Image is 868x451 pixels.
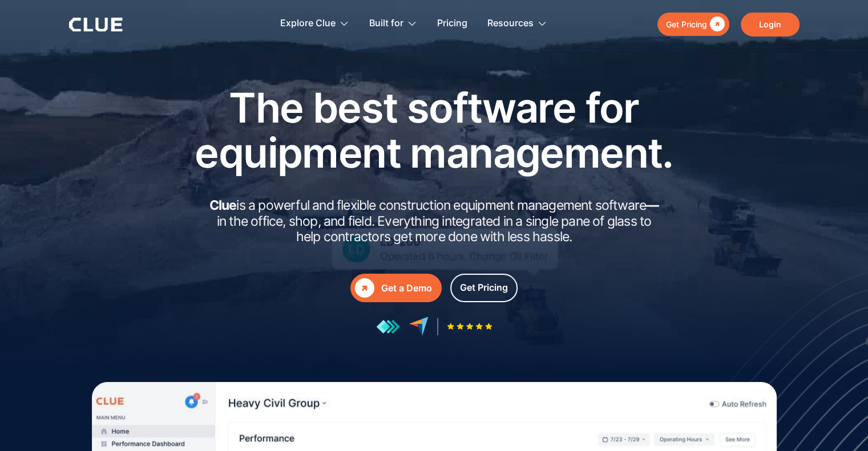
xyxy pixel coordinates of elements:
[177,85,691,175] h1: The best software for equipment management.
[666,17,707,31] div: Get Pricing
[707,17,725,31] div: 
[280,6,349,42] div: Explore Clue
[206,198,663,245] h2: is a powerful and flexible construction equipment management software in the office, shop, and fi...
[811,396,868,451] iframe: Chat Widget
[487,6,534,42] div: Resources
[376,319,400,334] img: reviews at getapp
[450,274,518,302] a: Get Pricing
[280,6,336,42] div: Explore Clue
[209,197,237,213] strong: Clue
[741,13,800,36] a: Login
[646,197,659,213] strong: —
[437,6,467,42] a: Pricing
[369,6,403,42] div: Built for
[460,281,508,295] div: Get Pricing
[447,323,492,330] img: Five-star rating icon
[487,6,547,42] div: Resources
[657,13,729,36] a: Get Pricing
[350,274,442,302] a: Get a Demo
[381,281,432,295] div: Get a Demo
[369,6,417,42] div: Built for
[355,278,374,298] div: 
[409,316,429,336] img: reviews at capterra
